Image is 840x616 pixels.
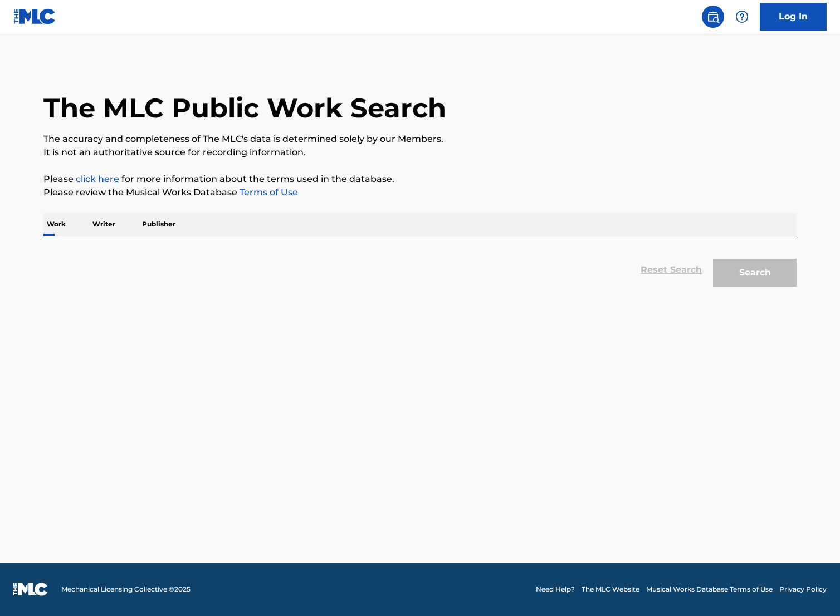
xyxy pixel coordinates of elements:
[43,132,797,146] p: The accuracy and completeness of The MLC's data is determined solely by our Members.
[43,186,797,199] p: Please review the Musical Works Database
[76,174,119,184] a: click here
[735,10,749,23] img: help
[43,173,797,186] p: Please for more information about the terms used in the database.
[760,3,827,31] a: Log In
[43,146,797,159] p: It is not an authoritative source for recording information.
[89,213,119,236] p: Writer
[237,187,298,198] a: Terms of Use
[779,584,827,594] a: Privacy Policy
[582,584,639,594] a: The MLC Website
[731,6,753,28] div: Help
[13,8,56,24] img: MLC Logo
[43,248,797,292] form: Search Form
[61,584,191,594] span: Mechanical Licensing Collective © 2025
[702,6,724,28] a: Public Search
[13,583,48,596] img: logo
[646,584,773,594] a: Musical Works Database Terms of Use
[43,91,446,125] h1: The MLC Public Work Search
[536,584,575,594] a: Need Help?
[43,213,69,236] p: Work
[139,213,179,236] p: Publisher
[706,10,720,23] img: search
